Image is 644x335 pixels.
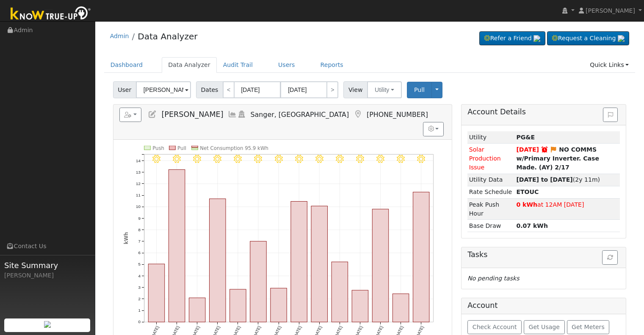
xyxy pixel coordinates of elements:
a: Request a Cleaning [547,31,629,46]
i: 7/20 - Clear [234,155,242,163]
text: 5 [138,262,140,266]
div: [PERSON_NAME] [4,271,91,280]
a: Refer a Friend [479,31,545,46]
i: No pending tasks [467,275,519,282]
rect: onclick="" [189,298,205,322]
strong: D [516,188,539,195]
i: 7/28 - Clear [397,155,405,163]
rect: onclick="" [413,192,429,322]
rect: onclick="" [392,294,409,322]
strong: 0.07 kWh [516,222,548,229]
span: Sanger, [GEOGRAPHIC_DATA] [251,111,349,119]
i: 7/23 - Clear [295,155,303,163]
button: Get Usage [524,320,565,335]
a: > [326,81,338,98]
text: 8 [138,227,140,232]
text: Net Consumption 95.9 kWh [200,145,268,151]
rect: onclick="" [148,264,164,322]
i: 7/26 - Clear [356,155,364,163]
td: Peak Push Hour [467,198,515,219]
span: [DATE] [516,146,539,153]
span: User [113,81,136,98]
img: retrieve [44,321,51,328]
a: Quick Links [583,57,635,73]
img: retrieve [618,35,625,42]
i: 7/29 - Clear [417,155,425,163]
rect: onclick="" [250,241,266,322]
button: Pull [407,82,432,98]
span: Site Summary [4,260,91,271]
text: 12 [136,181,141,186]
a: Audit Trail [217,57,259,73]
button: Utility [367,81,402,98]
rect: onclick="" [372,209,388,322]
button: Refresh [602,250,618,265]
rect: onclick="" [229,289,246,322]
a: Users [272,57,301,73]
strong: NO COMMS w/Primary Inverter. Case Made. (AY) 2/17 [516,146,599,171]
rect: onclick="" [332,262,348,322]
rect: onclick="" [169,169,185,322]
text: kWh [123,232,129,244]
rect: onclick="" [209,199,225,322]
text: 2 [138,296,140,301]
span: View [343,81,368,98]
span: [PERSON_NAME] [586,7,635,14]
text: 4 [138,274,141,278]
rect: onclick="" [291,201,307,322]
strong: 0 kWh [516,201,537,208]
strong: ID: 13185001, authorized: 10/20/23 [516,134,535,141]
i: 7/19 - Clear [213,155,221,163]
span: [PERSON_NAME] [161,110,223,119]
span: (2y 11m) [516,176,600,183]
text: 10 [136,204,141,209]
h5: Account Details [467,108,620,116]
strong: [DATE] to [DATE] [516,176,572,183]
a: Admin [110,33,129,39]
td: Rate Schedule [467,186,515,198]
i: 7/22 - Clear [274,155,282,163]
a: Login As (last 08/01/2025 4:45:56 PM) [237,110,246,119]
text: 11 [136,193,141,197]
text: 3 [138,285,140,290]
text: 9 [138,216,140,221]
i: 7/21 - Clear [254,155,262,163]
i: 7/18 - Clear [193,155,201,163]
a: Dashboard [104,57,149,73]
text: Pull [177,145,186,151]
span: Check Account [473,324,517,330]
a: Multi-Series Graph [228,110,237,119]
text: 1 [138,308,140,313]
i: 7/17 - Clear [173,155,181,163]
text: 14 [136,158,141,163]
span: Dates [196,81,223,98]
button: Get Meters [567,320,610,335]
i: 7/24 - Clear [315,155,323,163]
rect: onclick="" [271,288,287,322]
td: Utility [467,131,515,144]
span: Get Meters [572,324,605,330]
span: Get Usage [529,324,560,330]
button: Issue History [603,108,618,122]
td: Base Draw [467,220,515,232]
i: 7/27 - Clear [376,155,384,163]
text: 13 [136,170,141,174]
td: Utility Data [467,174,515,186]
h5: Tasks [467,250,620,259]
i: 7/25 - Clear [336,155,344,163]
input: Select a User [136,81,191,98]
text: 6 [138,250,140,255]
text: 0 [138,319,141,324]
a: Map [353,110,362,119]
td: at 12AM [DATE] [515,198,620,219]
a: Edit User (13452) [148,110,157,119]
a: Reports [314,57,350,73]
button: Check Account [467,320,522,335]
i: Edit Issue [550,147,558,152]
a: Data Analyzer [162,57,217,73]
a: Snooze expired 02/24/2025 [541,146,548,153]
img: Know True-Up [6,5,95,24]
span: Pull [414,86,425,93]
h5: Account [467,301,498,310]
span: [PHONE_NUMBER] [367,111,428,119]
